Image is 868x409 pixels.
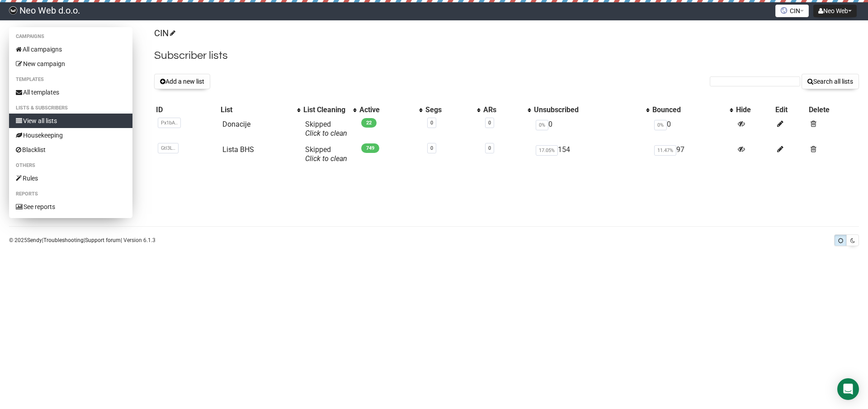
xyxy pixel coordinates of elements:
[651,104,734,116] th: Bounced: No sort applied, activate to apply an ascending sort
[27,237,42,243] a: Sendy
[532,104,650,116] th: Unsubscribed: No sort applied, activate to apply an ascending sort
[424,104,481,116] th: Segs: No sort applied, activate to apply an ascending sort
[158,143,179,153] span: Gtl3L..
[9,128,132,143] a: Housekeeping
[305,145,347,163] span: Skipped
[534,105,641,114] div: Unsubscribed
[654,145,676,156] span: 11.47%
[430,145,433,151] a: 0
[654,120,667,130] span: 0%
[536,120,548,130] span: 0%
[305,129,347,138] a: Click to clean
[43,237,84,243] a: Troubleshooting
[488,120,491,126] a: 0
[85,237,121,243] a: Support forum
[221,105,292,114] div: List
[9,189,132,200] li: Reports
[305,154,347,163] a: Click to clean
[837,378,859,400] div: Open Intercom Messenger
[9,200,132,214] a: See reports
[536,145,558,156] span: 17.05%
[9,235,156,245] p: © 2025 | | | Version 6.1.3
[9,31,132,42] li: Campaigns
[9,171,132,185] a: Rules
[734,104,774,116] th: Hide: No sort applied, sorting is disabled
[532,116,650,142] td: 0
[9,143,132,157] a: Blacklist
[9,57,132,71] a: New campaign
[488,145,491,151] a: 0
[9,74,132,85] li: Templates
[736,105,772,114] div: Hide
[481,104,533,116] th: ARs: No sort applied, activate to apply an ascending sort
[302,104,358,116] th: List Cleaning: No sort applied, activate to apply an ascending sort
[651,142,734,167] td: 97
[813,5,857,17] button: Neo Web
[305,120,347,138] span: Skipped
[154,28,174,38] a: CIN
[775,5,809,17] button: CIN
[359,105,415,114] div: Active
[430,120,433,126] a: 0
[154,48,859,64] h2: Subscriber lists
[358,104,424,116] th: Active: No sort applied, activate to apply an ascending sort
[774,104,807,116] th: Edit: No sort applied, sorting is disabled
[222,120,250,128] a: Donacije
[9,103,132,114] li: Lists & subscribers
[802,74,859,89] button: Search all lists
[651,116,734,142] td: 0
[303,105,349,114] div: List Cleaning
[9,42,132,57] a: All campaigns
[154,74,210,89] button: Add a new list
[9,114,132,128] a: View all lists
[219,104,302,116] th: List: No sort applied, activate to apply an ascending sort
[361,118,377,128] span: 22
[9,85,132,100] a: All templates
[483,105,524,114] div: ARs
[154,104,218,116] th: ID: No sort applied, sorting is disabled
[809,105,857,114] div: Delete
[222,145,254,154] a: Lista BHS
[425,105,472,114] div: Segs
[652,105,725,114] div: Bounced
[780,7,788,14] img: favicons
[361,143,379,153] span: 749
[807,104,859,116] th: Delete: No sort applied, sorting is disabled
[156,105,217,114] div: ID
[158,118,181,128] span: Px1bA..
[9,160,132,171] li: Others
[775,105,805,114] div: Edit
[9,6,17,14] img: d9c6f36dc4e065333b69a48c21e555cb
[532,142,650,167] td: 154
